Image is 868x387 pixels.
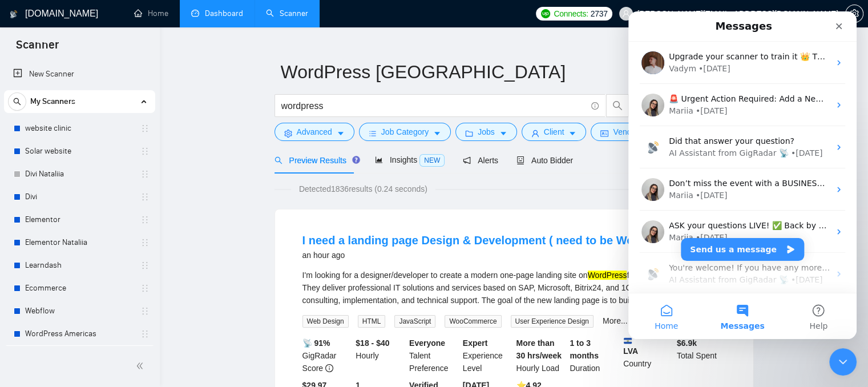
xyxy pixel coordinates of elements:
[433,129,441,138] span: caret-down
[281,58,730,86] input: Scanner name...
[591,123,660,141] button: idcardVendorcaret-down
[41,125,166,134] span: Did that answer your question?
[591,102,599,110] span: info-circle
[25,208,134,231] a: Elementor
[30,90,75,113] span: My Scanners
[567,337,621,374] div: Duration
[613,126,638,138] span: Vendor
[76,282,152,328] button: Messages
[25,140,134,163] a: Solar website
[140,170,150,179] span: holder
[140,261,150,270] span: holder
[514,337,568,374] div: Hourly Load
[274,156,282,164] span: search
[570,338,599,360] b: 1 to 3 months
[302,269,726,307] div: I'm looking for a designer/developer to create a modern one-page landing site on for my client's ...
[591,7,608,20] span: 2737
[181,311,199,319] span: Help
[375,156,383,164] span: area-chart
[152,282,228,328] button: Help
[8,92,26,111] button: search
[554,7,588,20] span: Connects:
[461,337,514,374] div: Experience Level
[677,338,697,348] b: $ 6.9k
[300,337,354,374] div: GigRadar Score
[675,337,728,374] div: Total Spent
[544,126,564,138] span: Client
[297,126,332,138] span: Advanced
[140,124,150,133] span: holder
[41,220,65,232] div: Mariia
[621,337,675,374] div: Country
[445,315,501,328] span: WooCommerce
[67,94,99,106] div: • [DATE]
[163,263,195,275] div: • [DATE]
[140,147,150,156] span: holder
[407,337,461,374] div: Talent Preference
[381,126,429,138] span: Job Category
[25,254,134,277] a: Learndash
[603,316,628,325] a: More...
[463,156,498,165] span: Alerts
[622,10,630,18] span: user
[369,129,377,138] span: bars
[136,360,147,372] span: double-left
[25,186,134,208] a: Divi
[266,9,308,18] a: searchScanner
[25,300,134,322] a: Webflow
[302,234,680,247] a: I need a landing page Design & Development ( need to be WordPress)
[41,94,65,106] div: Mariia
[281,99,586,113] input: Search Freelance Jobs...
[13,251,36,274] img: Profile image for AI Assistant from GigRadar 📡
[356,338,389,348] b: $18 - $40
[9,98,26,106] span: search
[140,329,150,338] span: holder
[41,136,160,148] div: AI Assistant from GigRadar 📡
[465,129,473,138] span: folder
[13,167,36,190] img: Profile image for Mariia
[41,178,65,190] div: Mariia
[25,231,134,254] a: Elementor Nataliia
[359,123,451,141] button: barsJob Categorycaret-down
[4,63,155,86] li: New Scanner
[134,9,168,18] a: homeHome
[26,311,50,319] span: Home
[600,129,608,138] span: idcard
[302,315,349,328] span: Web Design
[624,337,632,345] img: 🇸🇻
[67,220,99,232] div: • [DATE]
[607,100,628,111] span: search
[829,348,857,376] iframe: Intercom live chat
[140,307,150,316] span: holder
[419,154,445,167] span: NEW
[41,263,160,275] div: AI Assistant from GigRadar 📡
[478,126,495,138] span: Jobs
[394,315,435,328] span: JavaScript
[623,337,672,356] b: LVA
[25,277,134,300] a: Ecommerce
[353,337,407,374] div: Hourly
[588,271,627,280] mark: WordPress
[845,5,863,23] button: setting
[568,129,576,138] span: caret-down
[351,155,361,165] div: Tooltip anchor
[375,155,445,164] span: Insights
[13,124,36,147] img: Profile image for AI Assistant from GigRadar 📡
[7,37,68,61] span: Scanner
[516,156,573,165] span: Auto Bidder
[302,248,680,262] div: an hour ago
[325,364,333,372] span: info-circle
[163,136,195,148] div: • [DATE]
[13,209,36,232] img: Profile image for Mariia
[409,338,445,348] b: Everyone
[13,63,146,86] a: New Scanner
[606,94,629,117] button: search
[845,9,863,18] a: setting
[140,284,150,293] span: holder
[140,238,150,247] span: holder
[67,178,99,190] div: • [DATE]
